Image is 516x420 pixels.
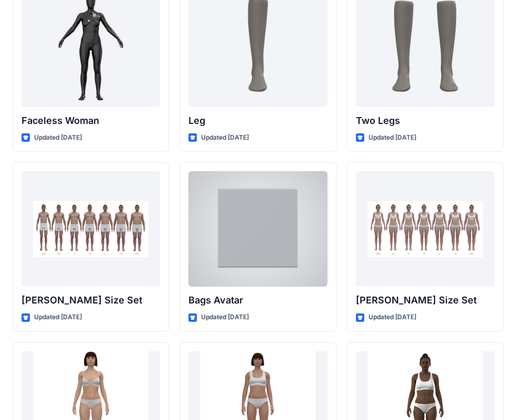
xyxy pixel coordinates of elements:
[22,171,160,287] a: Oliver Size Set
[34,132,82,143] p: Updated [DATE]
[201,312,249,323] p: Updated [DATE]
[368,312,416,323] p: Updated [DATE]
[368,132,416,143] p: Updated [DATE]
[356,171,494,287] a: Olivia Size Set
[188,293,327,308] p: Bags Avatar
[201,132,249,143] p: Updated [DATE]
[188,171,327,287] a: Bags Avatar
[22,113,160,128] p: Faceless Woman
[22,293,160,308] p: [PERSON_NAME] Size Set
[34,312,82,323] p: Updated [DATE]
[356,113,494,128] p: Two Legs
[356,293,494,308] p: [PERSON_NAME] Size Set
[188,113,327,128] p: Leg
